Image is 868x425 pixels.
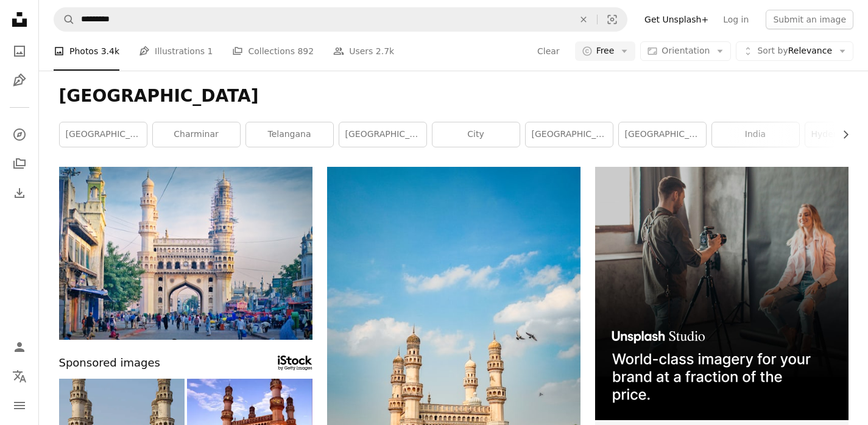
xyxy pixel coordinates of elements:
[757,45,832,57] span: Relevance
[712,122,799,147] a: india
[432,122,520,147] a: city
[662,46,710,55] span: Orientation
[619,122,706,147] a: [GEOGRAPHIC_DATA]
[54,8,75,31] button: Search Unsplash
[7,364,32,388] button: Language
[59,247,312,258] a: people in busy city square
[7,39,32,63] a: Photos
[7,68,32,93] a: Illustrations
[526,122,613,147] a: [GEOGRAPHIC_DATA]
[208,44,213,58] span: 1
[7,7,32,34] a: Home — Unsplash
[595,167,849,420] img: file-1715651741414-859baba4300dimage
[59,167,312,340] img: people in busy city square
[7,122,32,147] a: Explore
[54,7,627,32] form: Find visuals sitewide
[596,45,615,57] span: Free
[570,8,597,31] button: Clear
[339,122,426,147] a: [GEOGRAPHIC_DATA]
[246,122,333,147] a: telangana
[327,330,580,341] a: a large white building with two towers on top of it
[716,10,756,29] a: Log in
[376,44,394,58] span: 2.7k
[59,85,849,107] h1: [GEOGRAPHIC_DATA]
[834,122,849,147] button: scroll list to the right
[333,32,394,71] a: Users 2.7k
[232,32,314,71] a: Collections 892
[766,10,853,29] button: Submit an image
[297,44,314,58] span: 892
[60,122,147,147] a: [GEOGRAPHIC_DATA]
[7,335,32,359] a: Log in / Sign up
[59,354,160,372] span: Sponsored images
[7,393,32,418] button: Menu
[640,41,731,61] button: Orientation
[537,41,560,61] button: Clear
[7,181,32,205] a: Download History
[757,46,788,55] span: Sort by
[637,10,716,29] a: Get Unsplash+
[575,41,636,61] button: Free
[736,41,853,61] button: Sort byRelevance
[598,8,627,31] button: Visual search
[153,122,240,147] a: charminar
[7,152,32,176] a: Collections
[139,32,213,71] a: Illustrations 1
